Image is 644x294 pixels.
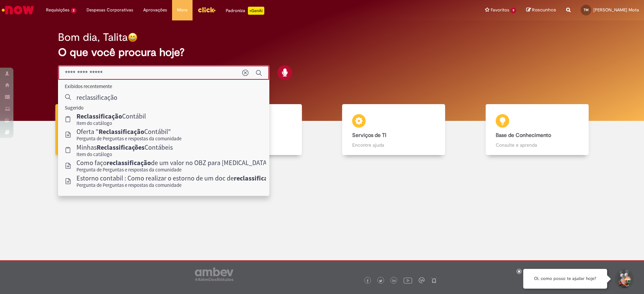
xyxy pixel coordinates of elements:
[352,132,386,139] b: Serviços de TI
[198,5,216,15] img: click_logo_yellow_360x200.png
[431,277,437,283] img: logo_footer_naosei.png
[511,8,516,13] span: 9
[419,277,425,283] img: logo_footer_workplace.png
[491,7,509,13] span: Favoritos
[35,104,179,155] a: Tirar dúvidas Tirar dúvidas com Lupi Assist e Gen Ai
[496,142,579,148] p: Consulte e aprenda
[523,269,607,289] div: Oi, como posso te ajudar hoje?
[87,7,133,13] span: Despesas Corporativas
[177,7,187,13] span: More
[58,31,128,43] h2: Bom dia, Talita
[143,7,167,13] span: Aprovações
[392,279,396,283] img: logo_footer_linkedin.png
[322,104,466,155] a: Serviços de TI Encontre ajuda
[248,7,264,15] p: +GenAi
[128,32,138,42] img: happy-face.png
[195,268,233,281] img: logo_footer_ambev_rotulo_gray.png
[584,8,589,12] span: TM
[71,8,76,13] span: 2
[532,7,556,13] span: Rascunhos
[352,142,435,148] p: Encontre ajuda
[58,47,586,58] h2: O que você procura hoje?
[226,7,264,15] div: Padroniza
[496,132,551,139] b: Base de Conhecimento
[404,276,412,285] img: logo_footer_youtube.png
[614,269,634,289] button: Iniciar Conversa de Suporte
[526,7,556,13] a: Rascunhos
[46,7,69,13] span: Requisições
[366,279,369,283] img: logo_footer_facebook.png
[379,279,382,283] img: logo_footer_twitter.png
[466,104,609,155] a: Base de Conhecimento Consulte e aprenda
[593,7,639,13] span: [PERSON_NAME] Mota
[1,3,35,17] img: ServiceNow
